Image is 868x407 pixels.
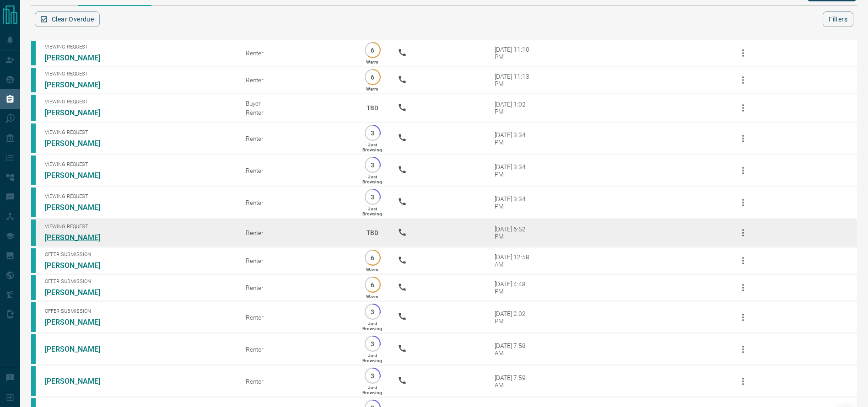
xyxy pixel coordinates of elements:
[246,284,347,291] div: Renter
[369,193,376,200] p: 3
[369,254,376,261] p: 6
[246,76,347,84] div: Renter
[361,220,384,245] p: TBD
[246,199,347,206] div: Renter
[495,225,534,240] div: [DATE] 6:52 PM
[45,377,113,386] a: [PERSON_NAME]
[495,195,534,210] div: [DATE] 3:34 PM
[369,129,376,136] p: 3
[45,288,113,297] a: [PERSON_NAME]
[246,346,347,353] div: Renter
[369,372,376,379] p: 3
[45,108,113,117] a: [PERSON_NAME]
[495,46,534,60] div: [DATE] 11:10 PM
[45,345,113,353] a: [PERSON_NAME]
[246,229,347,236] div: Renter
[45,129,232,135] span: Viewing Request
[362,385,382,395] p: Just Browsing
[31,95,36,121] div: condos.ca
[495,280,534,295] div: [DATE] 4:48 PM
[35,11,100,27] button: Clear Overdue
[45,80,113,89] a: [PERSON_NAME]
[495,101,534,115] div: [DATE] 1:02 PM
[45,171,113,180] a: [PERSON_NAME]
[45,308,232,314] span: Offer Submission
[31,334,36,364] div: condos.ca
[31,187,36,217] div: condos.ca
[362,353,382,363] p: Just Browsing
[31,248,36,273] div: condos.ca
[246,135,347,142] div: Renter
[362,321,382,331] p: Just Browsing
[369,340,376,347] p: 3
[31,155,36,185] div: condos.ca
[361,96,384,120] p: TBD
[45,224,232,230] span: Viewing Request
[246,109,347,116] div: Renter
[45,161,232,167] span: Viewing Request
[369,308,376,315] p: 3
[45,44,232,50] span: Viewing Request
[495,253,534,268] div: [DATE] 12:58 AM
[495,310,534,325] div: [DATE] 2:02 PM
[369,281,376,288] p: 6
[45,252,232,257] span: Offer Submission
[45,278,232,284] span: Offer Submission
[45,203,113,212] a: [PERSON_NAME]
[366,267,378,272] p: Warm
[31,123,36,153] div: condos.ca
[246,167,347,174] div: Renter
[246,100,347,107] div: Buyer
[45,318,113,327] a: [PERSON_NAME]
[45,139,113,148] a: [PERSON_NAME]
[495,374,534,389] div: [DATE] 7:59 AM
[31,220,36,246] div: condos.ca
[31,41,36,65] div: condos.ca
[246,314,347,321] div: Renter
[366,59,378,64] p: Warm
[31,366,36,396] div: condos.ca
[45,193,232,199] span: Viewing Request
[45,54,113,62] a: [PERSON_NAME]
[369,47,376,54] p: 6
[31,68,36,92] div: condos.ca
[45,71,232,77] span: Viewing Request
[362,206,382,216] p: Just Browsing
[45,233,113,242] a: [PERSON_NAME]
[362,142,382,152] p: Just Browsing
[823,11,853,27] button: Filters
[369,161,376,168] p: 3
[366,294,378,299] p: Warm
[495,342,534,357] div: [DATE] 7:58 AM
[45,99,232,105] span: Viewing Request
[495,73,534,87] div: [DATE] 11:13 PM
[366,86,378,91] p: Warm
[369,74,376,80] p: 6
[31,275,36,300] div: condos.ca
[31,302,36,332] div: condos.ca
[246,378,347,385] div: Renter
[495,163,534,178] div: [DATE] 3:34 PM
[495,131,534,146] div: [DATE] 3:34 PM
[246,257,347,264] div: Renter
[246,49,347,57] div: Renter
[362,174,382,184] p: Just Browsing
[45,261,113,270] a: [PERSON_NAME]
